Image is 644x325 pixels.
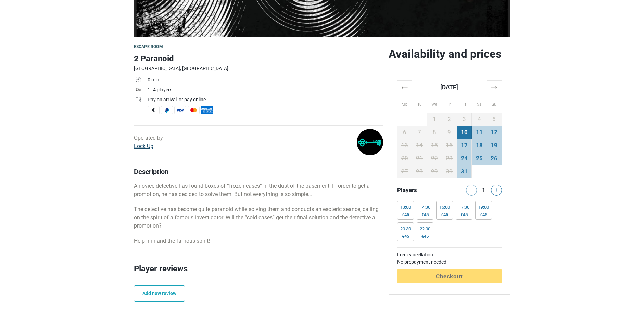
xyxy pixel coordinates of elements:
div: 16:00 [439,205,450,210]
th: Sa [472,94,487,113]
div: [GEOGRAPHIC_DATA], [GEOGRAPHIC_DATA] [134,65,383,72]
p: Help him and the famous spirit! [134,237,383,245]
td: 30 [442,165,457,178]
div: €45 [400,212,411,218]
div: 20:30 [400,226,411,232]
td: 10 [457,126,472,139]
div: Operated by [134,134,163,150]
td: 12 [487,126,502,139]
td: 29 [427,165,442,178]
th: [DATE] [412,80,487,94]
td: Free cancellation [397,251,502,258]
span: PayPal [161,106,173,114]
td: 14 [412,139,427,152]
div: Players [394,185,450,196]
th: Tu [412,94,427,113]
div: €45 [478,212,489,218]
div: €45 [400,234,411,239]
a: Add new review [134,285,185,302]
a: Lock Up [134,143,153,149]
p: A novice detective has found boxes of “frozen cases” in the dust of the basement. In order to get... [134,182,383,198]
td: 25 [472,152,487,165]
td: 23 [442,152,457,165]
td: 17 [457,139,472,152]
div: 22:00 [420,226,430,232]
th: Mo [397,94,412,113]
td: 20 [397,152,412,165]
p: The detective has become quite paranoid while solving them and conducts an esoteric seance, calli... [134,205,383,230]
td: 15 [427,139,442,152]
td: 1 [427,113,442,126]
span: Visa [174,106,186,114]
th: Th [442,94,457,113]
div: 13:00 [400,205,411,210]
td: 19 [487,139,502,152]
td: No prepayment needed [397,258,502,266]
td: 7 [412,126,427,139]
img: 38af86134b65d0f1l.png [357,129,383,155]
td: 31 [457,165,472,178]
td: 3 [457,113,472,126]
td: 22 [427,152,442,165]
div: 14:30 [420,205,430,210]
td: 26 [487,152,502,165]
div: 19:00 [478,205,489,210]
span: Escape room [134,44,163,49]
td: 0 min [148,76,383,85]
td: 27 [397,165,412,178]
td: 13 [397,139,412,152]
th: ← [397,80,412,94]
td: 6 [397,126,412,139]
span: American Express [201,106,213,114]
td: 9 [442,126,457,139]
td: 16 [442,139,457,152]
h2: Player reviews [134,263,383,285]
th: Su [487,94,502,113]
td: 11 [472,126,487,139]
td: 18 [472,139,487,152]
div: 17:30 [459,205,469,210]
span: MasterCard [188,106,200,114]
th: Fr [457,94,472,113]
h1: 2 Paranoid [134,53,383,65]
h4: Description [134,167,383,176]
div: €45 [420,212,430,218]
td: 8 [427,126,442,139]
td: 1 - 4 players [148,85,383,95]
th: → [487,80,502,94]
div: Pay on arrival, or pay online [148,96,383,103]
td: 4 [472,113,487,126]
td: 24 [457,152,472,165]
div: €45 [439,212,450,218]
td: 5 [487,113,502,126]
td: 2 [442,113,457,126]
th: We [427,94,442,113]
h2: Availability and prices [389,47,510,61]
td: 21 [412,152,427,165]
td: 28 [412,165,427,178]
div: €45 [459,212,469,218]
span: Cash [148,106,160,114]
div: €45 [420,234,430,239]
div: 1 [480,185,488,194]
